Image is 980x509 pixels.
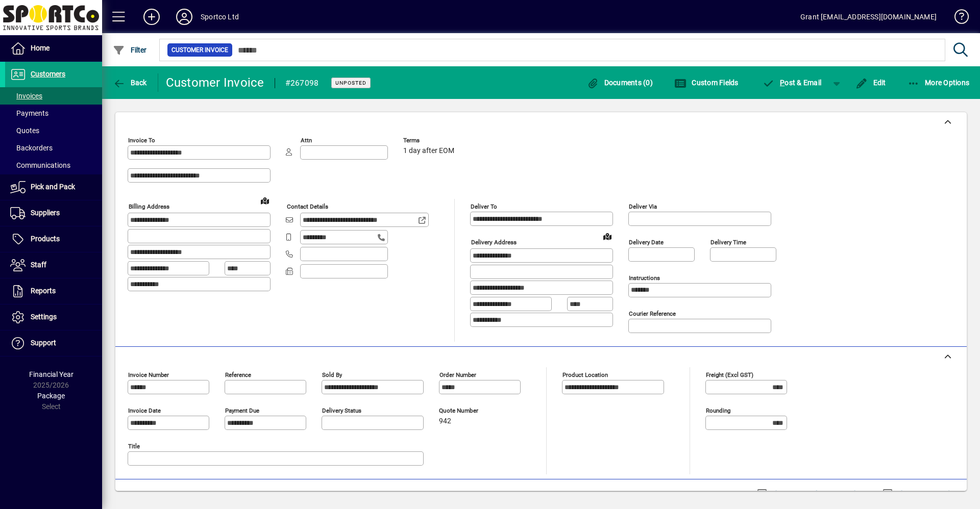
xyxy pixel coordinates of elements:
div: #267098 [285,75,319,91]
mat-label: Delivery date [629,239,664,246]
button: Custom Fields [672,73,741,92]
mat-label: Order number [439,371,476,378]
a: Backorders [5,139,102,157]
span: Invoices [10,92,42,100]
mat-label: Reference [225,371,251,378]
span: Support [31,339,56,347]
span: Edit [855,79,886,87]
a: Suppliers [5,200,102,226]
button: Filter [110,41,150,59]
span: Financial Year [29,370,73,378]
a: Invoices [5,87,102,105]
a: Reports [5,278,102,304]
div: Sportco Ltd [201,9,239,25]
mat-label: Payment due [225,407,259,414]
mat-label: Title [128,443,140,450]
a: Home [5,36,102,61]
span: Products [31,235,60,243]
span: 1 day after EOM [403,147,454,155]
span: Home [31,44,50,52]
button: Add [135,8,168,26]
span: 942 [439,417,451,425]
span: Documents (0) [586,79,653,87]
a: Staff [5,252,102,278]
span: Terms [403,137,464,144]
mat-label: Sold by [322,371,342,378]
a: Support [5,330,102,356]
mat-label: Invoice number [128,371,169,378]
span: P [780,79,785,87]
a: View on map [599,228,616,244]
span: Backorders [10,144,53,152]
label: Show Cost/Profit [895,489,954,499]
mat-label: Rounding [706,407,730,414]
span: Pick and Pack [31,183,75,191]
span: More Options [908,79,970,87]
span: Communications [10,161,70,169]
a: Products [5,226,102,252]
button: Back [110,73,150,92]
span: Customers [31,70,65,78]
button: Documents (0) [584,73,655,92]
button: Edit [853,73,889,92]
a: View on map [257,192,273,209]
span: Quote number [439,408,500,414]
span: Unposted [335,80,366,86]
span: Staff [31,261,46,269]
span: ost & Email [763,79,822,87]
span: Back [113,79,147,87]
span: Custom Fields [674,79,739,87]
mat-label: Courier Reference [629,310,676,317]
a: Pick and Pack [5,174,102,200]
mat-label: Delivery status [322,407,361,414]
span: Quotes [10,126,39,135]
mat-label: Deliver To [471,203,497,210]
button: Post & Email [757,73,827,92]
div: Grant [EMAIL_ADDRESS][DOMAIN_NAME] [800,9,937,25]
mat-label: Product location [562,371,608,378]
button: Profile [168,8,201,26]
a: Quotes [5,122,102,139]
span: Payments [10,109,48,117]
mat-label: Invoice To [128,137,155,144]
div: Customer Invoice [166,74,264,91]
button: More Options [905,73,972,92]
mat-label: Instructions [629,274,660,282]
a: Knowledge Base [947,2,967,35]
app-page-header-button: Back [102,73,158,92]
mat-label: Deliver via [629,203,657,210]
mat-label: Invoice date [128,407,161,414]
span: Suppliers [31,209,60,217]
span: Package [37,392,65,400]
a: Payments [5,105,102,122]
mat-label: Delivery time [710,239,746,246]
a: Communications [5,157,102,174]
label: Show Line Volumes/Weights [769,489,865,499]
mat-label: Freight (excl GST) [706,371,753,378]
span: Settings [31,313,57,321]
span: Filter [113,46,147,54]
mat-label: Attn [301,137,312,144]
span: Reports [31,287,56,295]
span: Customer Invoice [171,45,228,55]
a: Settings [5,304,102,330]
